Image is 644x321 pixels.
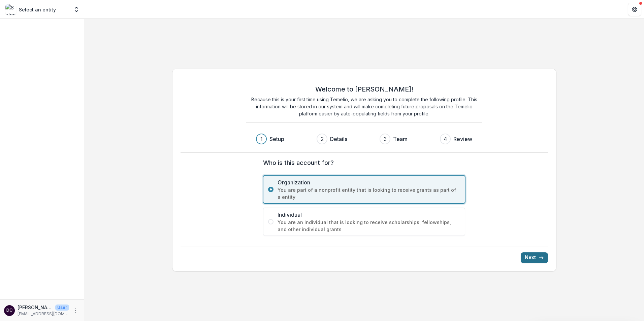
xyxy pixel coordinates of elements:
[330,135,347,143] h3: Details
[628,3,641,16] button: Get Help
[278,186,460,201] span: You are part of a nonprofit entity that is looking to receive grants as part of a entity
[72,307,80,315] button: More
[5,4,16,15] img: Select an entity
[278,211,460,219] span: Individual
[246,96,482,117] p: Because this is your first time using Temelio, we are asking you to complete the following profil...
[18,304,53,311] p: [PERSON_NAME]
[269,135,284,143] h3: Setup
[384,135,387,143] div: 3
[444,135,447,143] div: 4
[321,135,324,143] div: 2
[6,308,12,313] div: Dr. Marty K. Casey
[260,135,263,143] div: 1
[453,135,472,143] h3: Review
[521,252,548,263] button: Next
[263,158,461,167] label: Who is this account for?
[72,3,81,16] button: Open entity switcher
[18,311,69,317] p: [EMAIL_ADDRESS][DOMAIN_NAME]
[278,219,460,233] span: You are an individual that is looking to receive scholarships, fellowships, and other individual ...
[393,135,408,143] h3: Team
[315,85,413,93] h2: Welcome to [PERSON_NAME]!
[55,305,69,311] p: User
[19,6,56,13] p: Select an entity
[278,178,460,186] span: Organization
[256,134,472,144] div: Progress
